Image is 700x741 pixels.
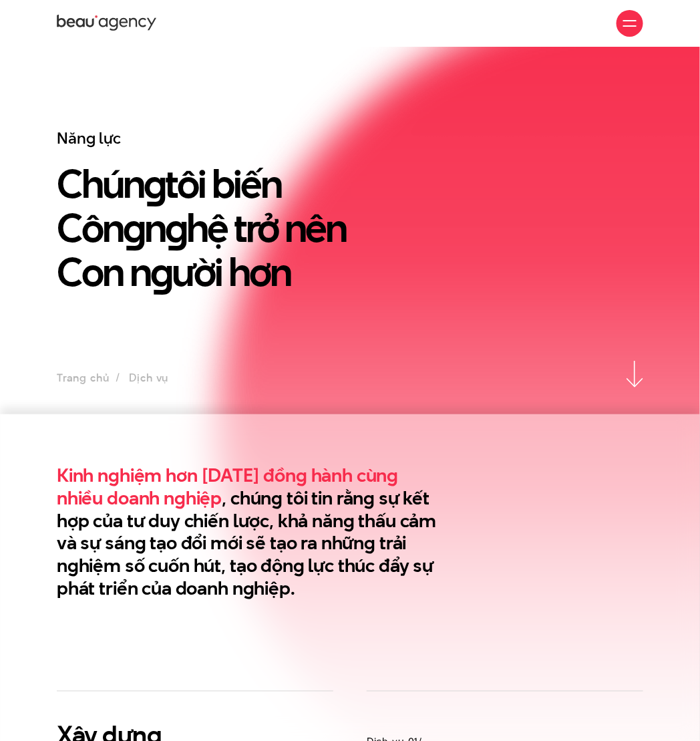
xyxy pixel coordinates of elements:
b: Kinh nghiệm hơn [DATE] đồng hành cùng nhiều doanh nghiệp [57,462,398,511]
h3: Năng lực [57,128,492,149]
en: g [123,200,144,255]
h1: Chún tôi biến Côn n hệ trở nên Con n ười hơn [57,162,492,294]
en: g [165,200,186,255]
h2: , chúng tôi tin rằng sự kết hợp của tư duy chiến lược, khả năng thấu cảm và sự sáng tạo đổi mới s... [57,464,441,600]
a: Trang chủ [57,370,109,386]
en: g [144,156,165,211]
en: g [150,245,172,299]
